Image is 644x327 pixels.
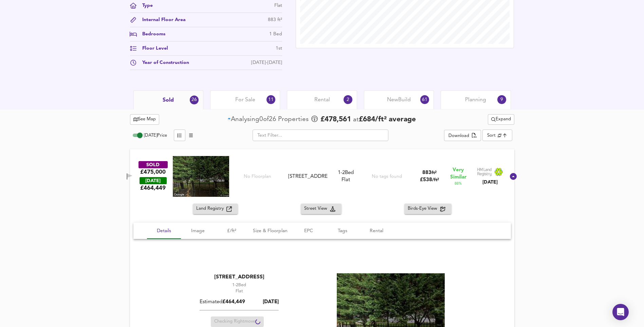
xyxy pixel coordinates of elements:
[151,227,177,235] span: Details
[432,178,439,182] span: / ft²
[286,173,330,180] div: Flat 4, Undercliff, 71 Blackheath Hill, SE10 8TQ
[408,205,440,213] span: Birds-Eye View
[338,169,354,184] div: Flat
[140,184,166,192] span: £ 464,449
[296,227,321,235] span: EPC
[185,227,211,235] span: Image
[227,115,310,124] div: of Propert ies
[268,16,282,23] div: 883 ft²
[173,156,229,197] img: streetview
[364,227,389,235] span: Rental
[314,96,330,104] span: Rental
[404,204,452,214] button: Birds-Eye View
[253,130,388,141] input: Text Filter...
[140,177,167,184] div: [DATE]
[359,116,416,123] span: £ 684 / ft² average
[344,95,352,104] div: 2
[144,133,167,138] span: [DATE] Price
[612,304,629,320] div: Open Intercom Messenger
[353,117,359,123] span: at
[497,95,506,104] div: 9
[301,204,342,214] button: Street View
[509,172,517,180] svg: Show Details
[491,116,511,123] span: Expand
[140,168,166,176] div: £475,000
[190,96,199,104] div: 26
[137,59,189,66] div: Year of Construction
[269,31,282,38] div: 1 Bed
[488,114,514,125] div: split button
[130,149,514,204] div: SOLD£475,000 [DATE]£464,449No Floorplan[STREET_ADDRESS]1-2Bed FlatNo tags found883ft²£538/ft²Very...
[200,282,279,288] div: We've estimated the total number of bedrooms from EPC data (3 heated rooms)
[477,179,503,186] div: [DATE]
[200,273,279,281] div: [STREET_ADDRESS]
[263,299,279,305] b: [DATE]
[219,227,245,235] span: £/ft²
[420,95,429,104] div: 61
[422,170,431,175] span: 883
[330,227,355,235] span: Tags
[487,132,496,139] div: Sort
[420,177,439,183] span: £ 538
[253,227,288,235] span: Size & Floorplan
[338,169,354,176] div: We've estimated the total number of bedrooms from EPC data (3 heated rooms)
[231,115,259,124] div: Analysing
[274,2,282,9] div: Flat
[477,168,503,176] img: Land Registry
[431,171,437,175] span: ft²
[320,115,351,125] span: £ 478,561
[137,16,186,23] div: Internal Floor Area
[266,95,275,104] div: 11
[372,173,402,180] div: No tags found
[488,114,514,125] button: Expand
[137,31,165,38] div: Bedrooms
[235,96,255,104] span: For Sale
[139,161,168,168] div: SOLD
[304,205,330,213] span: Street View
[244,173,271,180] span: No Floorplan
[193,204,238,214] button: Land Registry
[448,132,469,140] div: Download
[455,181,462,186] span: 88 %
[222,299,245,305] span: £ 464,449
[276,45,282,52] div: 1st
[137,45,168,52] div: Floor Level
[465,96,486,104] span: Planning
[444,130,481,141] button: Download
[259,115,263,124] span: 0
[196,205,226,213] span: Land Registry
[137,2,153,9] div: Type
[269,115,276,124] span: 26
[200,282,279,294] div: Flat
[200,298,279,306] div: Estimated
[482,130,512,141] div: Sort
[251,59,282,66] div: [DATE]-[DATE]
[444,130,481,141] div: split button
[130,114,160,125] button: See Map
[288,173,328,180] div: [STREET_ADDRESS]
[450,167,466,181] span: Very Similar
[163,97,174,104] span: Sold
[133,116,156,123] span: See Map
[387,96,411,104] span: New Build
